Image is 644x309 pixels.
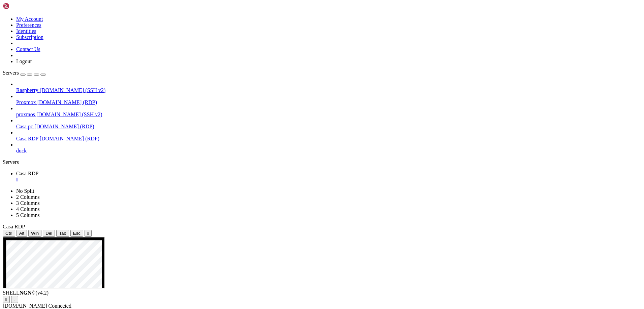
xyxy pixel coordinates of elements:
[5,231,12,236] span: Ctrl
[3,296,10,303] button: 
[16,34,43,40] a: Subscription
[85,230,92,237] button: 
[16,130,641,142] li: Casa RDP [DOMAIN_NAME] (RDP)
[59,231,66,236] span: Tab
[45,231,52,236] span: Del
[16,112,35,117] span: proxmos
[17,230,27,237] button: Alt
[16,58,32,64] a: Logout
[16,99,641,105] a: Proxmox [DOMAIN_NAME] (RDP)
[16,112,641,118] a: proxmos [DOMAIN_NAME] (SSH v2)
[19,231,25,236] span: Alt
[16,105,641,118] li: proxmos [DOMAIN_NAME] (SSH v2)
[3,70,46,76] a: Servers
[16,22,41,28] a: Preferences
[16,99,36,105] span: Proxmox
[3,290,49,296] span: SHELL ©
[73,231,80,236] span: Esc
[3,70,19,76] span: Servers
[3,230,15,237] button: Ctrl
[16,206,40,212] a: 4 Columns
[16,93,641,105] li: Proxmox [DOMAIN_NAME] (RDP)
[14,297,15,302] div: 
[16,87,38,93] span: Raspberry
[87,231,89,236] div: 
[16,171,38,176] span: Casa RDP
[16,177,641,183] a: 
[16,142,641,154] li: duck
[3,159,641,165] div: Servers
[16,46,40,52] a: Contact Us
[11,296,18,303] button: 
[16,136,38,141] span: Casa RDP
[56,230,69,237] button: Tab
[16,28,36,34] a: Identities
[16,171,641,183] a: Casa RDP
[3,303,47,309] span: [DOMAIN_NAME]
[36,112,102,117] span: [DOMAIN_NAME] (SSH v2)
[5,297,7,302] div: 
[16,148,641,154] a: duck
[16,200,40,206] a: 3 Columns
[16,87,641,93] a: Raspberry [DOMAIN_NAME] (SSH v2)
[16,212,40,218] a: 5 Columns
[16,194,40,200] a: 2 Columns
[31,231,39,236] span: Win
[16,188,34,194] a: No Split
[70,230,83,237] button: Esc
[3,224,25,229] span: Casa RDP
[28,230,41,237] button: Win
[43,230,55,237] button: Del
[3,3,41,9] img: Shellngn
[16,148,27,153] span: duck
[16,118,641,130] li: Casa pc [DOMAIN_NAME] (RDP)
[36,290,49,296] span: 4.2.0
[16,124,641,130] a: Casa pc [DOMAIN_NAME] (RDP)
[16,136,641,142] a: Casa RDP [DOMAIN_NAME] (RDP)
[16,16,43,22] a: My Account
[37,99,97,105] span: [DOMAIN_NAME] (RDP)
[49,303,71,309] span: Connected
[34,124,94,129] span: [DOMAIN_NAME] (RDP)
[40,87,106,93] span: [DOMAIN_NAME] (SSH v2)
[16,124,33,129] span: Casa pc
[40,136,99,141] span: [DOMAIN_NAME] (RDP)
[16,81,641,93] li: Raspberry [DOMAIN_NAME] (SSH v2)
[20,290,32,296] b: NGN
